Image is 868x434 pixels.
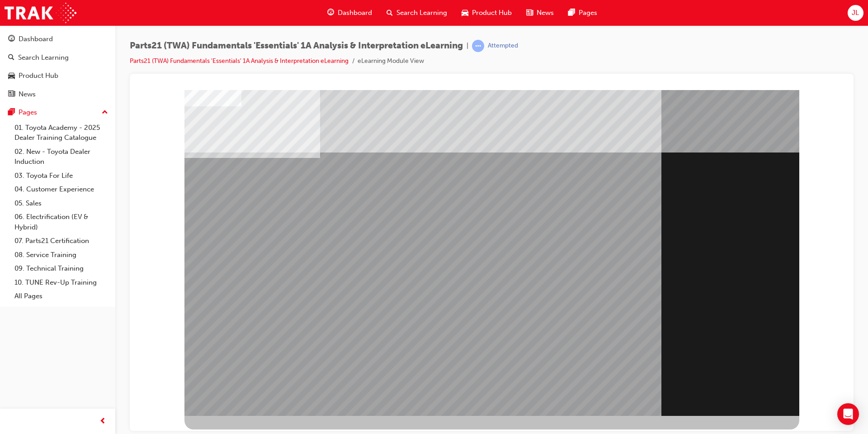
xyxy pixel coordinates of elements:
div: Pages [19,107,37,118]
a: 09. Technical Training [11,262,112,276]
span: search-icon [387,7,393,19]
span: news-icon [8,91,15,99]
button: DashboardSearch LearningProduct HubNews [4,29,112,104]
button: Pages [4,104,112,121]
a: Dashboard [4,31,112,48]
div: Attempted [488,42,518,50]
span: | [467,41,468,51]
span: guage-icon [327,7,334,19]
a: All Pages [11,289,112,303]
li: eLearning Module View [358,56,424,67]
span: Pages [579,8,597,18]
a: 01. Toyota Academy - 2025 Dealer Training Catalogue [11,121,112,145]
div: Open Intercom Messenger [837,403,859,425]
span: pages-icon [568,7,575,19]
a: 02. New - Toyota Dealer Induction [11,145,112,169]
a: pages-iconPages [561,4,604,22]
a: Product Hub [4,67,112,84]
a: Parts21 (TWA) Fundamentals 'Essentials' 1A Analysis & Interpretation eLearning [130,57,349,65]
div: News [19,89,36,100]
span: JL [852,8,859,18]
a: 05. Sales [11,196,112,210]
button: JL [848,5,863,21]
a: 07. Parts21 Certification [11,234,112,248]
span: Search Learning [396,8,447,18]
a: 03. Toyota For Life [11,169,112,183]
span: news-icon [526,7,533,19]
span: Product Hub [472,8,512,18]
a: News [4,86,112,103]
span: car-icon [8,72,15,80]
a: car-iconProduct Hub [454,4,519,22]
span: News [537,8,554,18]
a: news-iconNews [519,4,561,22]
a: 04. Customer Experience [11,182,112,196]
span: up-icon [102,107,108,119]
div: Product Hub [19,71,58,81]
span: pages-icon [8,109,15,117]
a: search-iconSearch Learning [379,4,454,22]
div: Dashboard [19,34,53,44]
a: Search Learning [4,49,112,66]
a: guage-iconDashboard [320,4,379,22]
a: 10. TUNE Rev-Up Training [11,276,112,290]
span: guage-icon [8,35,15,43]
img: Trak [5,3,76,23]
span: Dashboard [338,8,372,18]
span: car-icon [462,7,468,19]
a: 06. Electrification (EV & Hybrid) [11,210,112,234]
span: search-icon [8,54,14,62]
div: Search Learning [18,52,69,63]
span: Parts21 (TWA) Fundamentals 'Essentials' 1A Analysis & Interpretation eLearning [130,41,463,51]
a: 08. Service Training [11,248,112,262]
span: prev-icon [99,416,106,427]
span: learningRecordVerb_ATTEMPT-icon [472,40,484,52]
